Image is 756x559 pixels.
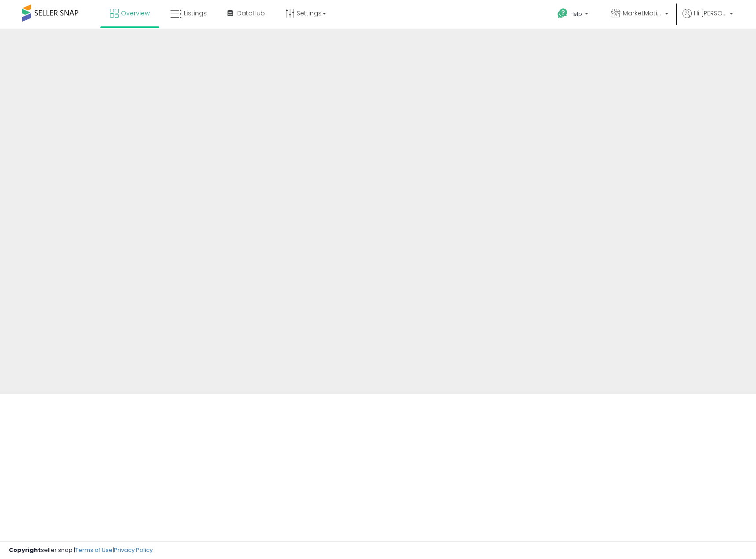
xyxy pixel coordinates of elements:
[237,9,265,18] span: DataHub
[570,10,582,18] span: Help
[121,9,150,18] span: Overview
[557,8,568,19] i: Get Help
[683,9,733,29] a: Hi [PERSON_NAME]
[184,9,207,18] span: Listings
[550,1,597,29] a: Help
[694,9,727,18] span: Hi [PERSON_NAME]
[623,9,662,18] span: MarketMotions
